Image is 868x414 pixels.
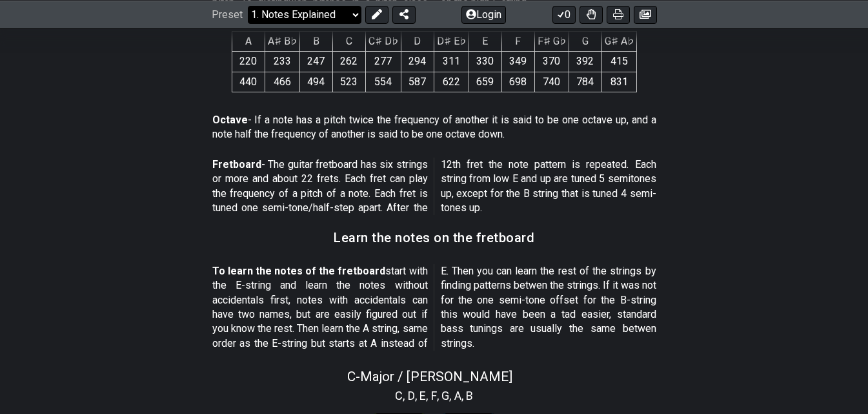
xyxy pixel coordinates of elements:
select: Preset [248,5,361,23]
span: F [431,387,437,404]
th: F [501,31,534,51]
td: 784 [569,72,601,92]
td: 698 [501,72,534,92]
td: 233 [265,52,299,72]
th: D [401,31,434,51]
span: Preset [212,8,243,21]
span: , [461,387,467,404]
td: 330 [469,52,501,72]
th: A♯ B♭ [265,31,299,51]
td: 277 [365,52,401,72]
td: 831 [601,72,636,92]
td: 349 [501,52,534,72]
th: G♯ A♭ [601,31,636,51]
button: Edit Preset [365,5,389,23]
td: 247 [299,52,332,72]
td: 622 [434,72,469,92]
p: start with the E-string and learn the notes without accidentals first, notes with accidentals can... [212,264,656,351]
p: - If a note has a pitch twice the frequency of another it is said to be one octave up, and a note... [212,113,656,142]
button: Print [607,5,630,23]
td: 294 [401,52,434,72]
td: 311 [434,52,469,72]
p: - The guitar fretboard has six strings or more and about 22 frets. Each fret can play the frequen... [212,158,656,216]
span: , [415,387,420,404]
td: 262 [332,52,365,72]
section: Scale pitch classes [389,384,479,405]
span: A [454,387,461,404]
button: Login [461,5,506,23]
td: 659 [469,72,501,92]
span: B [466,387,473,404]
td: 392 [569,52,601,72]
span: C - Major / [PERSON_NAME] [347,369,512,384]
span: , [426,387,431,404]
button: Toggle Dexterity for all fretkits [580,5,603,23]
h3: Learn the notes on the fretboard [334,231,534,245]
span: D [408,387,415,404]
td: 494 [299,72,332,92]
td: 440 [232,72,265,92]
span: , [437,387,442,404]
td: 587 [401,72,434,92]
th: G [569,31,601,51]
th: D♯ E♭ [434,31,469,51]
td: 466 [265,72,299,92]
button: Share Preset [392,5,416,23]
strong: To learn the notes of the fretboard [212,265,386,277]
td: 740 [534,72,569,92]
td: 523 [332,72,365,92]
td: 415 [601,52,636,72]
th: F♯ G♭ [534,31,569,51]
th: C♯ D♭ [365,31,401,51]
td: 554 [365,72,401,92]
span: , [403,387,408,404]
th: A [232,31,265,51]
span: C [395,387,403,404]
td: 370 [534,52,569,72]
th: E [469,31,501,51]
th: C [332,31,365,51]
strong: Fretboard [212,158,261,171]
td: 220 [232,52,265,72]
span: G [441,387,449,404]
strong: Octave [212,114,248,126]
span: E [419,387,426,404]
button: Create image [634,5,657,23]
span: , [449,387,454,404]
th: B [299,31,332,51]
button: 0 [552,5,576,23]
